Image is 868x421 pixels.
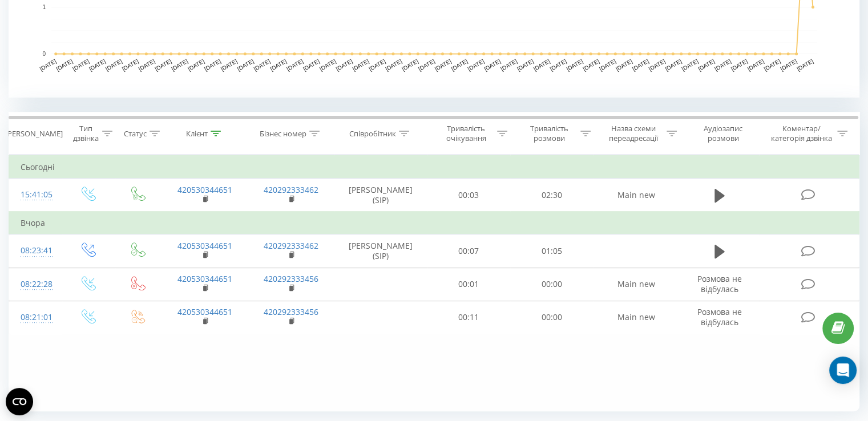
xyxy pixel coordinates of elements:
div: Тривалість розмови [520,124,578,143]
text: [DATE] [187,58,205,72]
text: [DATE] [170,58,189,72]
text: 1 [42,4,46,10]
text: [DATE] [285,58,304,72]
text: [DATE] [434,58,453,72]
td: [PERSON_NAME] (SIP) [334,179,427,212]
span: Розмова не відбулась [697,273,742,294]
div: Статус [124,129,147,139]
a: 420292333462 [264,240,318,251]
text: [DATE] [55,58,74,72]
td: 00:01 [427,268,510,301]
a: 420530344651 [177,273,232,284]
td: Main new [593,268,679,301]
text: [DATE] [104,58,123,72]
text: [DATE] [483,58,502,72]
text: [DATE] [648,58,667,72]
text: [DATE] [39,58,58,72]
text: [DATE] [549,58,568,72]
div: 08:21:01 [21,306,51,329]
text: [DATE] [335,58,354,72]
div: 08:23:41 [21,240,51,262]
td: Сьогодні [9,156,859,179]
text: [DATE] [384,58,403,72]
a: 420530344651 [177,184,232,195]
text: [DATE] [631,58,650,72]
div: Бізнес номер [260,129,306,139]
text: [DATE] [138,58,156,72]
td: 00:07 [427,234,510,268]
text: [DATE] [450,58,469,72]
span: Розмова не відбулась [697,306,742,327]
div: Співробітник [349,129,396,139]
text: [DATE] [203,58,222,72]
a: 420292333456 [264,306,318,317]
text: [DATE] [664,58,683,72]
a: 420292333456 [264,273,318,284]
text: [DATE] [71,58,90,72]
td: Main new [593,301,679,334]
text: [DATE] [318,58,337,72]
div: Тривалість очікування [438,124,495,143]
text: [DATE] [499,58,518,72]
text: [DATE] [417,58,436,72]
a: 420292333462 [264,184,318,195]
text: [DATE] [796,58,814,72]
text: [DATE] [154,58,173,72]
div: Open Intercom Messenger [829,357,857,384]
text: [DATE] [220,58,239,72]
text: [DATE] [121,58,140,72]
text: [DATE] [566,58,584,72]
div: Коментар/категорія дзвінка [768,124,834,143]
text: [DATE] [88,58,107,72]
text: [DATE] [352,58,370,72]
td: 02:30 [510,179,593,212]
div: Назва схеми переадресації [604,124,664,143]
div: 08:22:28 [21,273,51,295]
text: [DATE] [269,58,288,72]
text: [DATE] [746,58,765,72]
div: 15:41:05 [21,184,51,206]
text: [DATE] [532,58,551,72]
td: 00:11 [427,301,510,334]
text: [DATE] [713,58,732,72]
a: 420530344651 [177,306,232,317]
td: 00:00 [510,268,593,301]
text: 0 [42,51,46,57]
text: [DATE] [680,58,699,72]
text: [DATE] [466,58,485,72]
text: [DATE] [779,58,798,72]
div: [PERSON_NAME] [5,129,63,139]
text: [DATE] [236,58,255,72]
td: Main new [593,179,679,212]
text: [DATE] [763,58,782,72]
div: Тип дзвінка [72,124,99,143]
td: [PERSON_NAME] (SIP) [334,234,427,268]
text: [DATE] [730,58,749,72]
text: [DATE] [697,58,716,72]
text: [DATE] [302,58,321,72]
text: [DATE] [516,58,535,72]
text: [DATE] [368,58,386,72]
td: 01:05 [510,234,593,268]
div: Клієнт [186,129,208,139]
td: 00:00 [510,301,593,334]
text: [DATE] [253,58,272,72]
td: Вчора [9,212,859,234]
div: Аудіозапис розмови [690,124,757,143]
button: Open CMP widget [6,388,33,415]
text: [DATE] [582,58,600,72]
text: [DATE] [598,58,617,72]
text: [DATE] [615,58,633,72]
a: 420530344651 [177,240,232,251]
td: 00:03 [427,179,510,212]
text: [DATE] [401,58,419,72]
